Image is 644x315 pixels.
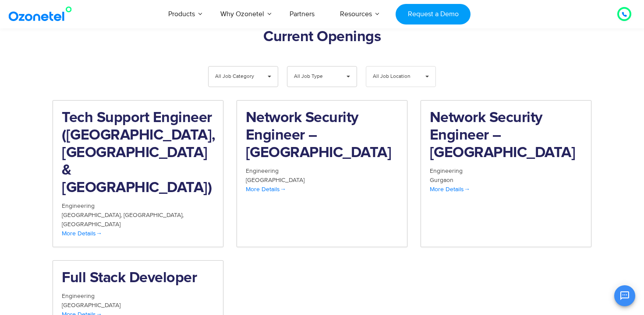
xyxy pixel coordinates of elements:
span: [GEOGRAPHIC_DATA] [246,176,304,184]
h2: Network Security Engineer – [GEOGRAPHIC_DATA] [246,109,398,162]
span: Engineering [246,167,279,175]
span: More Details [430,185,470,193]
a: Request a Demo [396,4,471,24]
span: [GEOGRAPHIC_DATA] [62,220,120,228]
span: Engineering [62,292,95,300]
span: ▾ [261,66,278,87]
span: More Details [246,185,286,193]
span: [GEOGRAPHIC_DATA] [124,211,184,219]
button: Open chat [614,285,635,306]
span: All Job Type [294,66,336,87]
a: Network Security Engineer – [GEOGRAPHIC_DATA] Engineering Gurgaon More Details [421,100,591,247]
span: ▾ [340,66,357,87]
a: Network Security Engineer – [GEOGRAPHIC_DATA] Engineering [GEOGRAPHIC_DATA] More Details [237,100,407,247]
h2: Full Stack Developer [62,269,214,287]
span: [GEOGRAPHIC_DATA] [62,211,124,219]
span: All Job Location [373,66,414,87]
h2: Current Openings [53,28,591,46]
span: Engineering [62,202,95,210]
h2: Tech Support Engineer ([GEOGRAPHIC_DATA], [GEOGRAPHIC_DATA] & [GEOGRAPHIC_DATA]) [62,109,214,197]
a: Tech Support Engineer ([GEOGRAPHIC_DATA], [GEOGRAPHIC_DATA] & [GEOGRAPHIC_DATA]) Engineering [GEO... [53,100,223,247]
span: [GEOGRAPHIC_DATA] [62,301,120,309]
span: More Details [62,230,102,237]
span: Engineering [430,167,463,175]
span: All Job Category [215,66,257,87]
h2: Network Security Engineer – [GEOGRAPHIC_DATA] [430,109,582,162]
span: ▾ [419,66,435,87]
span: Gurgaon [430,176,453,184]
